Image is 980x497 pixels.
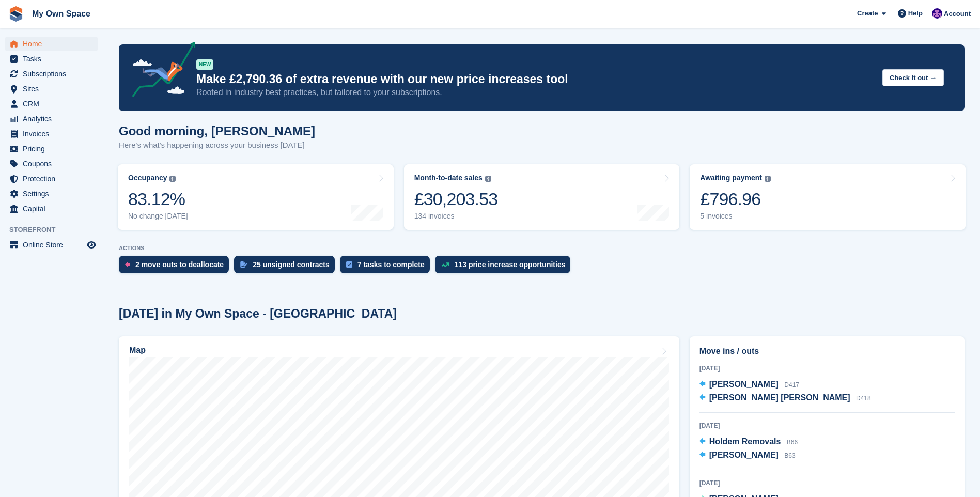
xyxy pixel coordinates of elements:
span: Storefront [9,225,103,235]
div: [DATE] [699,364,955,373]
a: 25 unsigned contracts [234,256,340,278]
a: menu [5,201,98,216]
div: Month-to-date sales [414,174,483,182]
div: 25 unsigned contracts [253,260,330,269]
h2: Map [129,346,146,355]
span: [PERSON_NAME] [709,451,779,459]
a: menu [5,238,98,252]
span: [PERSON_NAME] [709,380,779,389]
a: My Own Space [28,5,95,22]
a: [PERSON_NAME] B63 [699,449,796,462]
h2: [DATE] in My Own Space - [GEOGRAPHIC_DATA] [119,307,397,321]
span: Invoices [23,127,85,141]
div: [DATE] [699,421,955,430]
img: Megan Angel [932,8,942,19]
div: 5 invoices [700,212,771,221]
h2: Move ins / outs [699,345,955,358]
img: icon-info-grey-7440780725fd019a000dd9b08b2336e03edf1995a4989e88bcd33f0948082b44.svg [765,176,771,182]
span: Subscriptions [23,67,85,81]
a: menu [5,82,98,96]
a: 2 move outs to deallocate [119,256,234,278]
a: menu [5,157,98,171]
div: 113 price increase opportunities [455,260,566,269]
a: 113 price increase opportunities [435,256,576,278]
div: NEW [196,59,213,70]
span: Home [23,37,85,51]
div: [DATE] [699,478,955,488]
span: Settings [23,187,85,201]
span: Tasks [23,52,85,66]
img: task-75834270c22a3079a89374b754ae025e5fb1db73e45f91037f5363f120a921f8.svg [346,261,352,268]
span: Protection [23,172,85,186]
a: menu [5,52,98,66]
img: price-adjustments-announcement-icon-8257ccfd72463d97f412b2fc003d46551f7dbcb40ab6d574587a9cd5c0d94... [123,42,196,101]
span: D417 [784,381,799,389]
a: menu [5,67,98,81]
div: 83.12% [128,189,188,210]
div: £30,203.53 [414,189,498,210]
span: Analytics [23,112,85,126]
span: Help [908,8,923,19]
a: menu [5,187,98,201]
h1: Good morning, [PERSON_NAME] [119,124,315,138]
span: Capital [23,201,85,216]
a: Month-to-date sales £30,203.53 134 invoices [404,164,680,230]
p: Rooted in industry best practices, but tailored to your subscriptions. [196,87,874,98]
img: icon-info-grey-7440780725fd019a000dd9b08b2336e03edf1995a4989e88bcd33f0948082b44.svg [169,176,176,182]
span: Sites [23,82,85,96]
a: [PERSON_NAME] D417 [699,378,799,392]
div: 7 tasks to complete [357,260,425,269]
span: Coupons [23,157,85,171]
a: Preview store [85,239,98,251]
a: Holdem Removals B66 [699,436,798,449]
span: Account [944,9,971,19]
a: menu [5,127,98,141]
a: 7 tasks to complete [340,256,435,278]
span: Create [857,8,878,19]
div: £796.96 [700,189,771,210]
span: Online Store [23,238,85,252]
button: Check it out → [882,69,944,86]
div: No change [DATE] [128,212,188,221]
a: menu [5,112,98,126]
img: price_increase_opportunities-93ffe204e8149a01c8c9dc8f82e8f89637d9d84a8eef4429ea346261dce0b2c0.svg [441,262,449,267]
a: menu [5,97,98,111]
img: icon-info-grey-7440780725fd019a000dd9b08b2336e03edf1995a4989e88bcd33f0948082b44.svg [485,176,491,182]
a: Awaiting payment £796.96 5 invoices [690,164,966,230]
span: CRM [23,97,85,111]
span: Holdem Removals [709,437,781,446]
img: contract_signature_icon-13c848040528278c33f63329250d36e43548de30e8caae1d1a13099fd9432cc5.svg [240,261,247,268]
a: menu [5,142,98,156]
div: Occupancy [128,174,167,182]
img: stora-icon-8386f47178a22dfd0bd8f6a31ec36ba5ce8667c1dd55bd0f319d3a0aa187defe.svg [8,6,24,22]
span: D418 [856,395,871,402]
a: [PERSON_NAME] [PERSON_NAME] D418 [699,392,871,405]
div: 134 invoices [414,212,498,221]
div: Awaiting payment [700,174,762,182]
p: ACTIONS [119,245,965,252]
img: move_outs_to_deallocate_icon-f764333ba52eb49d3ac5e1228854f67142a1ed5810a6f6cc68b1a99e826820c5.svg [125,261,130,268]
span: Pricing [23,142,85,156]
span: B66 [787,439,798,446]
p: Make £2,790.36 of extra revenue with our new price increases tool [196,72,874,87]
div: 2 move outs to deallocate [135,260,224,269]
span: [PERSON_NAME] [PERSON_NAME] [709,393,850,402]
a: menu [5,37,98,51]
a: menu [5,172,98,186]
a: Occupancy 83.12% No change [DATE] [118,164,394,230]
p: Here's what's happening across your business [DATE] [119,139,315,151]
span: B63 [784,452,795,459]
